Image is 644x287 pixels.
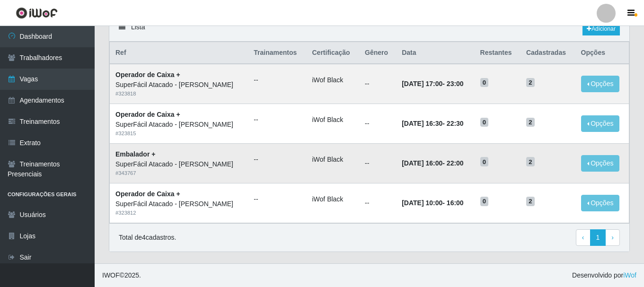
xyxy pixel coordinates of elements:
[581,76,620,92] button: Opções
[115,150,155,158] strong: Embalador +
[396,42,474,64] th: Data
[402,80,463,87] strong: -
[359,143,396,183] td: --
[402,120,463,127] strong: -
[115,90,242,98] div: # 323818
[447,159,464,167] time: 22:00
[119,233,176,243] p: Total de 4 cadastros.
[623,271,636,279] a: iWof
[16,7,58,19] img: CoreUI Logo
[575,42,629,64] th: Opções
[359,42,396,64] th: Gênero
[312,75,354,85] li: iWof Black
[102,271,120,279] span: IWOF
[526,197,535,206] span: 2
[115,159,242,169] div: SuperFácil Atacado - [PERSON_NAME]
[582,234,584,241] span: ‹
[312,115,354,125] li: iWof Black
[115,199,242,209] div: SuperFácil Atacado - [PERSON_NAME]
[110,42,248,64] th: Ref
[526,118,535,127] span: 2
[115,111,180,118] strong: Operador de Caixa +
[254,75,300,85] ul: --
[526,157,535,166] span: 2
[480,197,489,206] span: 0
[447,199,464,207] time: 16:00
[402,120,442,127] time: [DATE] 16:30
[480,78,489,87] span: 0
[359,104,396,144] td: --
[581,195,620,211] button: Opções
[109,17,629,42] div: Lista
[520,42,575,64] th: Cadastradas
[590,229,606,246] a: 1
[576,229,620,246] nav: pagination
[359,64,396,104] td: --
[402,159,463,167] strong: -
[312,194,354,204] li: iWof Black
[402,159,442,167] time: [DATE] 16:00
[475,42,520,64] th: Restantes
[576,229,591,246] a: Previous
[581,115,620,132] button: Opções
[254,115,300,125] ul: --
[402,199,463,207] strong: -
[447,80,464,87] time: 23:00
[480,118,489,127] span: 0
[102,270,141,280] span: © 2025 .
[402,199,442,207] time: [DATE] 10:00
[581,155,620,172] button: Opções
[115,71,180,78] strong: Operador de Caixa +
[115,209,242,217] div: # 323812
[254,194,300,204] ul: --
[447,120,464,127] time: 22:30
[254,155,300,165] ul: --
[307,42,360,64] th: Certificação
[115,80,242,90] div: SuperFácil Atacado - [PERSON_NAME]
[402,80,442,87] time: [DATE] 17:00
[526,78,535,87] span: 2
[480,157,489,166] span: 0
[115,130,242,138] div: # 323815
[359,183,396,223] td: --
[572,270,636,280] span: Desenvolvido por
[582,22,620,35] a: Adicionar
[248,42,306,64] th: Trainamentos
[115,169,242,177] div: # 343767
[115,190,180,198] strong: Operador de Caixa +
[312,155,354,165] li: iWof Black
[611,234,614,241] span: ›
[115,120,242,130] div: SuperFácil Atacado - [PERSON_NAME]
[605,229,620,246] a: Next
